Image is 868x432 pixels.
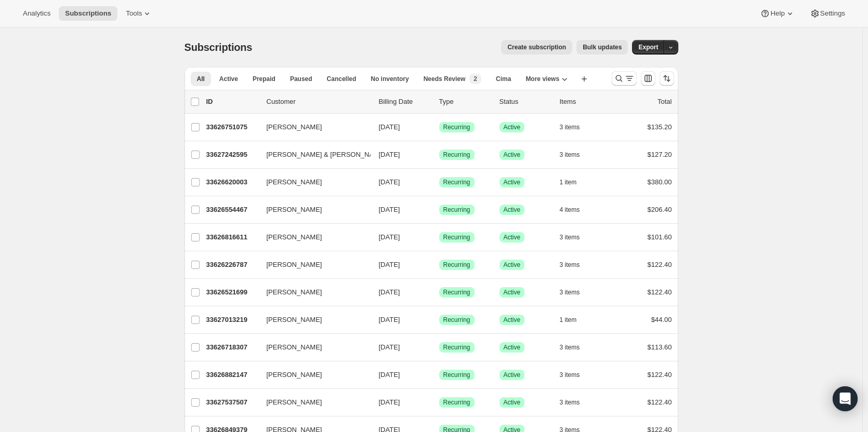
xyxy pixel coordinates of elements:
[379,233,400,241] span: [DATE]
[379,178,400,186] span: [DATE]
[23,9,50,18] span: Analytics
[206,232,258,242] p: 33626816611
[379,261,400,268] span: [DATE]
[504,288,521,296] span: Active
[260,339,364,356] button: [PERSON_NAME]
[267,287,322,298] span: [PERSON_NAME]
[260,367,364,383] button: [PERSON_NAME]
[560,340,591,355] button: 3 items
[641,71,655,86] button: Customize table column order and visibility
[560,151,580,159] span: 3 items
[260,256,364,273] button: [PERSON_NAME]
[496,75,511,83] span: Cima
[576,72,593,86] button: Create new view
[65,9,111,18] span: Subscriptions
[501,40,572,55] button: Create subscription
[443,233,470,241] span: Recurring
[379,123,400,131] span: [DATE]
[267,122,322,132] span: [PERSON_NAME]
[17,6,57,21] button: Analytics
[443,206,470,214] span: Recurring
[560,395,591,410] button: 3 items
[648,261,672,268] span: $122.40
[267,97,371,107] p: Customer
[260,201,364,218] button: [PERSON_NAME]
[219,75,238,83] span: Active
[267,205,322,215] span: [PERSON_NAME]
[519,72,574,86] button: More views
[267,397,322,408] span: [PERSON_NAME]
[267,260,322,270] span: [PERSON_NAME]
[443,343,470,352] span: Recurring
[260,312,364,328] button: [PERSON_NAME]
[290,75,312,83] span: Paused
[648,343,672,351] span: $113.60
[507,43,566,51] span: Create subscription
[206,203,672,217] div: 33626554467[PERSON_NAME][DATE]SuccessRecurringSuccessActive4 items$206.40
[560,233,580,241] span: 3 items
[379,343,400,351] span: [DATE]
[267,342,322,353] span: [PERSON_NAME]
[206,175,672,190] div: 33626620003[PERSON_NAME][DATE]SuccessRecurringSuccessActive1 item$380.00
[560,285,591,300] button: 3 items
[560,398,580,407] span: 3 items
[206,147,672,162] div: 33627242595[PERSON_NAME] & [PERSON_NAME][DATE]SuccessRecurringSuccessActive3 items$127.20
[612,71,637,86] button: Search and filter results
[657,97,672,107] p: Total
[648,233,672,241] span: $101.60
[648,123,672,131] span: $135.20
[648,206,672,213] span: $206.40
[260,284,364,301] button: [PERSON_NAME]
[206,177,258,187] p: 33626620003
[443,316,470,324] span: Recurring
[206,97,672,107] div: IDCustomerBilling DateTypeStatusItemsTotal
[206,315,258,325] p: 33627013219
[206,150,258,160] p: 33627242595
[504,343,521,352] span: Active
[267,370,322,380] span: [PERSON_NAME]
[504,123,521,131] span: Active
[379,398,400,406] span: [DATE]
[197,75,205,83] span: All
[379,151,400,158] span: [DATE]
[206,313,672,327] div: 33627013219[PERSON_NAME][DATE]SuccessRecurringSuccessActive1 item$44.00
[560,258,591,272] button: 3 items
[443,178,470,186] span: Recurring
[820,9,845,18] span: Settings
[206,397,258,408] p: 33627537507
[443,261,470,269] span: Recurring
[206,230,672,245] div: 33626816611[PERSON_NAME][DATE]SuccessRecurringSuccessActive3 items$101.60
[525,75,559,83] span: More views
[59,6,117,21] button: Subscriptions
[120,6,159,21] button: Tools
[206,340,672,355] div: 33626718307[PERSON_NAME][DATE]SuccessRecurringSuccessActive3 items$113.60
[504,233,521,241] span: Active
[499,97,551,107] p: Status
[648,178,672,186] span: $380.00
[504,206,521,214] span: Active
[660,71,674,86] button: Sort the results
[267,315,322,325] span: [PERSON_NAME]
[185,42,253,53] span: Subscriptions
[379,97,431,107] p: Billing Date
[560,175,588,190] button: 1 item
[206,342,258,353] p: 33626718307
[770,9,784,18] span: Help
[206,205,258,215] p: 33626554467
[504,178,521,186] span: Active
[560,178,577,186] span: 1 item
[267,177,322,187] span: [PERSON_NAME]
[126,9,142,18] span: Tools
[327,75,357,83] span: Cancelled
[560,120,591,134] button: 3 items
[504,371,521,379] span: Active
[648,288,672,296] span: $122.40
[560,230,591,245] button: 3 items
[560,343,580,352] span: 3 items
[443,288,470,296] span: Recurring
[371,75,409,83] span: No inventory
[560,261,580,269] span: 3 items
[260,119,364,136] button: [PERSON_NAME]
[424,75,466,83] span: Needs Review
[206,287,258,298] p: 33626521699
